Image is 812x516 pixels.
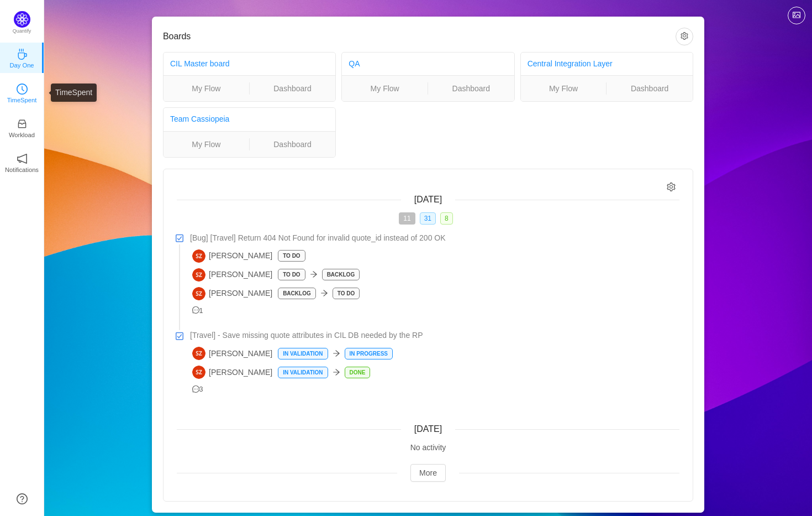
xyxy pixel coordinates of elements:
i: icon: message [192,306,199,314]
img: SZ [192,366,205,379]
p: To Do [278,251,304,261]
span: [DATE] [414,195,442,204]
p: To Do [333,288,359,299]
span: 11 [399,212,415,225]
img: SZ [192,268,205,282]
a: Dashboard [250,138,336,150]
p: Notifications [5,165,39,175]
a: [Travel] - Save missing quote attributes in CIL DB needed by the RP [190,330,679,341]
span: [PERSON_NAME] [192,249,272,263]
p: Day One [9,60,34,70]
a: icon: clock-circleTimeSpent [17,87,28,98]
a: Dashboard [250,82,336,95]
img: Quantify [14,11,30,28]
span: [PERSON_NAME] [192,366,272,379]
a: Dashboard [607,82,693,95]
span: [PERSON_NAME] [192,287,272,300]
p: Quantify [13,28,31,35]
a: My Flow [342,82,428,95]
span: [Travel] - Save missing quote attributes in CIL DB needed by the RP [190,330,423,341]
p: BACKLOG [323,269,360,280]
span: 1 [192,307,203,315]
p: Workload [9,130,35,140]
a: My Flow [164,138,249,150]
button: icon: picture [788,7,805,24]
p: In Progress [345,348,392,359]
a: icon: inboxWorkload [17,122,28,133]
button: icon: setting [676,28,693,45]
i: icon: setting [667,183,676,192]
a: Central Integration Layer [528,59,613,68]
i: icon: inbox [17,118,28,129]
span: [PERSON_NAME] [192,268,272,282]
i: icon: clock-circle [17,84,28,95]
a: Dashboard [428,82,514,95]
a: icon: question-circle [17,493,28,504]
p: Done [345,367,370,378]
span: [DATE] [414,424,442,434]
span: 8 [440,212,453,225]
a: QA [349,59,360,68]
span: 3 [192,385,203,393]
p: In Validation [278,367,327,378]
p: BACKLOG [278,288,315,299]
i: icon: coffee [17,49,28,60]
span: 31 [420,212,436,225]
i: icon: arrow-right [310,270,318,278]
p: To Do [278,269,304,280]
span: [PERSON_NAME] [192,347,272,360]
div: No activity [177,442,679,454]
span: [Bug] [Travel] Return 404 Not Found for invalid quote_id instead of 200 OK [190,232,446,244]
a: My Flow [164,82,249,95]
p: TimeSpent [7,95,37,105]
i: icon: arrow-right [333,368,340,376]
i: icon: arrow-right [320,289,328,297]
a: Team Cassiopeia [170,114,229,123]
a: CIL Master board [170,59,230,68]
img: SZ [192,287,205,300]
i: icon: message [192,385,199,393]
img: SZ [192,347,205,360]
h3: Boards [163,31,676,42]
a: [Bug] [Travel] Return 404 Not Found for invalid quote_id instead of 200 OK [190,232,679,244]
i: icon: notification [17,153,28,164]
button: More [410,464,446,482]
i: icon: arrow-right [333,350,340,357]
img: SZ [192,249,205,263]
a: icon: notificationNotifications [17,157,28,168]
a: icon: coffeeDay One [17,52,28,63]
p: In Validation [278,348,327,359]
a: My Flow [521,82,607,95]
